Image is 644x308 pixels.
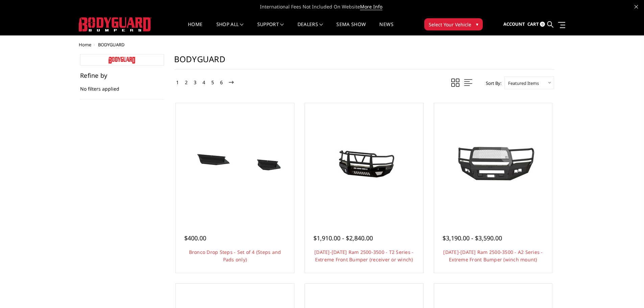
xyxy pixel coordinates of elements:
[201,78,207,87] a: 4
[109,57,136,64] img: bodyguard-logoonly-red_1544544210__99040.original.jpg
[257,22,284,35] a: Support
[189,249,281,263] a: Bronco Drop Steps - Set of 4 (Steps and Pads only)
[527,21,539,27] span: Cart
[177,105,292,220] a: Bronco Drop Steps - Set of 4 (Steps and Pads only) Bronco Drop Steps - Set of 4 (Steps and Pads o...
[80,72,164,78] h5: Refine by
[439,138,547,187] img: 2019-2025 Ram 2500-3500 - A2 Series - Extreme Front Bumper (winch mount)
[307,105,422,220] a: 2019-2025 Ram 2500-3500 - T2 Series - Extreme Front Bumper (receiver or winch) 2019-2025 Ram 2500...
[360,3,382,10] a: More Info
[336,22,366,35] a: SEMA Show
[79,17,151,31] img: BODYGUARD BUMPERS
[98,42,124,48] span: BODYGUARD
[310,137,418,188] img: 2019-2025 Ram 2500-3500 - T2 Series - Extreme Front Bumper (receiver or winch)
[80,72,164,99] div: No filters applied
[188,22,202,35] a: Home
[503,15,525,33] a: Account
[313,234,373,242] span: $1,910.00 - $2,840.00
[482,78,501,88] label: Sort By:
[183,78,189,87] a: 2
[527,15,545,33] a: Cart 0
[379,22,393,35] a: News
[210,78,216,87] a: 5
[436,105,551,220] a: 2019-2025 Ram 2500-3500 - A2 Series - Extreme Front Bumper (winch mount)
[216,22,244,35] a: shop all
[314,249,413,263] a: [DATE]-[DATE] Ram 2500-3500 - T2 Series - Extreme Front Bumper (receiver or winch)
[184,234,206,242] span: $400.00
[429,21,471,28] span: Select Your Vehicle
[443,234,502,242] span: $3,190.00 - $3,590.00
[297,22,323,35] a: Dealers
[218,78,224,87] a: 6
[79,42,91,48] a: Home
[476,21,478,28] span: ▾
[424,18,483,30] button: Select Your Vehicle
[174,54,554,70] h1: BODYGUARD
[540,22,545,27] span: 0
[443,249,543,263] a: [DATE]-[DATE] Ram 2500-3500 - A2 Series - Extreme Front Bumper (winch mount)
[192,78,198,87] a: 3
[503,21,525,27] span: Account
[174,78,181,87] a: 1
